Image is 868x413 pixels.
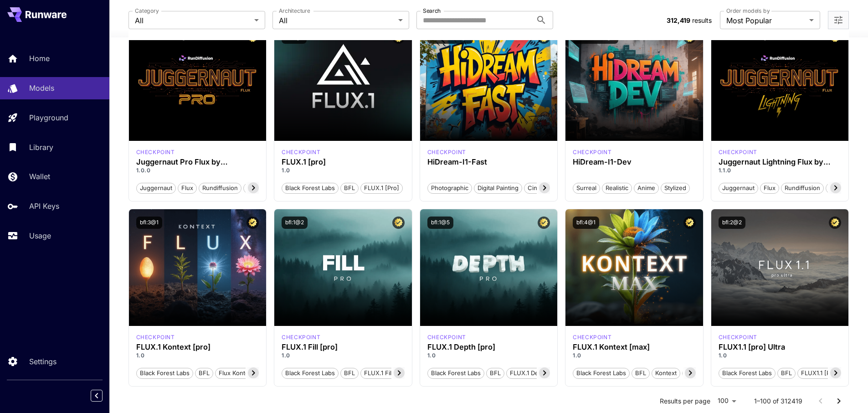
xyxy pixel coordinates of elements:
[632,369,649,378] span: BFL
[136,158,259,166] h3: Juggernaut Pro Flux by RunDiffusion
[282,369,338,378] span: Black Forest Labs
[178,184,196,193] span: flux
[719,148,757,156] div: FLUX.1 D
[195,367,213,379] button: BFL
[195,369,213,378] span: BFL
[474,182,522,194] button: Digital Painting
[282,217,308,229] button: bfl:1@2
[573,158,696,166] h3: HiDream-I1-Dev
[427,148,466,156] p: checkpoint
[136,351,259,360] p: 1.0
[719,182,758,194] button: juggernaut
[661,182,690,194] button: Stylized
[136,217,162,229] button: bfl:3@1
[573,343,696,351] h3: FLUX.1 Kontext [max]
[573,217,599,229] button: bfl:4@1
[29,230,51,241] p: Usage
[427,217,453,229] button: bfl:1@5
[602,184,632,193] span: Realistic
[777,367,796,379] button: BFL
[719,367,776,379] button: Black Forest Labs
[215,367,257,379] button: Flux Kontext
[392,217,405,229] button: Certified Model – Vetted for best performance and includes a commercial license.
[573,184,600,193] span: Surreal
[427,158,550,166] h3: HiDream-I1-Fast
[341,369,358,378] span: BFL
[602,182,632,194] button: Realistic
[136,148,175,156] p: checkpoint
[719,217,745,229] button: bfl:2@2
[427,333,466,341] p: checkpoint
[282,351,405,360] p: 1.0
[719,343,842,351] div: FLUX1.1 [pro] Ultra
[760,182,779,194] button: flux
[538,217,550,229] button: Certified Model – Vetted for best performance and includes a commercial license.
[652,369,680,378] span: Kontext
[573,182,600,194] button: Surreal
[833,15,844,26] button: Open more filters
[282,343,405,351] h3: FLUX.1 Fill [pro]
[282,166,405,175] p: 1.0
[340,367,359,379] button: BFL
[652,367,680,379] button: Kontext
[826,182,853,194] button: schnell
[781,184,823,193] span: rundiffusion
[692,16,712,24] span: results
[137,369,193,378] span: Black Forest Labs
[719,333,757,341] div: fluxultra
[282,367,339,379] button: Black Forest Labs
[719,158,842,166] h3: Juggernaut Lightning Flux by RunDiffusion
[667,16,690,24] span: 312,419
[486,367,504,379] button: BFL
[719,369,775,378] span: Black Forest Labs
[29,53,50,64] p: Home
[726,15,806,26] span: Most Popular
[427,182,472,194] button: Photographic
[524,184,559,193] span: Cinematic
[178,182,197,194] button: flux
[360,182,403,194] button: FLUX.1 [pro]
[427,148,466,156] div: HiDream Fast
[719,351,842,360] p: 1.0
[830,392,848,410] button: Go to next page
[427,343,550,351] h3: FLUX.1 Depth [pro]
[360,367,412,379] button: FLUX.1 Fill [pro]
[428,369,484,378] span: Black Forest Labs
[754,397,802,406] p: 1–100 of 312419
[135,15,251,26] span: All
[427,351,550,360] p: 1.0
[726,7,770,15] label: Order models by
[136,182,176,194] button: juggernaut
[136,333,175,341] p: checkpoint
[423,7,441,15] label: Search
[829,217,841,229] button: Certified Model – Vetted for best performance and includes a commercial license.
[282,333,320,341] p: checkpoint
[29,142,53,153] p: Library
[247,217,259,229] button: Certified Model – Vetted for best performance and includes a commercial license.
[136,367,193,379] button: Black Forest Labs
[573,148,611,156] div: HiDream Dev
[244,184,260,193] span: pro
[797,367,857,379] button: FLUX1.1 [pro] Ultra
[719,148,757,156] p: checkpoint
[136,333,175,341] div: FLUX.1 Kontext [pro]
[573,333,611,341] div: FLUX.1 Kontext [max]
[243,182,260,194] button: pro
[660,397,710,406] p: Results per page
[282,333,320,341] div: fluxpro
[29,356,56,367] p: Settings
[573,369,629,378] span: Black Forest Labs
[136,343,259,351] h3: FLUX.1 Kontext [pro]
[279,7,310,15] label: Architecture
[282,184,338,193] span: Black Forest Labs
[282,158,405,166] div: FLUX.1 [pro]
[524,182,559,194] button: Cinematic
[573,333,611,341] p: checkpoint
[781,182,824,194] button: rundiffusion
